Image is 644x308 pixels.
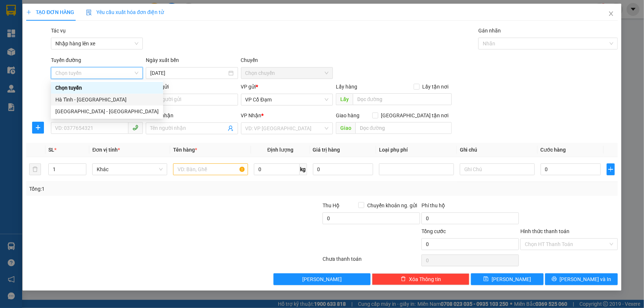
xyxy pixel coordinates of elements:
span: Thu Hộ [323,203,340,208]
span: [PERSON_NAME] và In [560,275,612,283]
span: Tổng cước [421,228,446,234]
span: Xóa Thông tin [409,275,441,283]
img: icon [86,10,92,15]
span: save [483,276,489,282]
span: Lấy [336,93,353,105]
span: phone [132,125,138,131]
span: Cước hàng [541,147,566,153]
span: [PERSON_NAME] [302,275,342,283]
input: VD: Bàn, Ghế [173,163,248,175]
b: GỬI : VP Cổ Đạm [9,53,86,66]
button: [PERSON_NAME] [273,273,371,285]
div: Tuyến đường [51,56,143,67]
span: Đơn vị tính [92,147,120,153]
span: printer [552,276,557,282]
label: Tác vụ [51,28,66,34]
span: Lấy hàng [336,84,357,90]
button: save[PERSON_NAME] [471,273,544,285]
input: 14/09/2025 [150,69,227,77]
div: VP gửi [241,83,333,91]
span: user-add [228,125,234,131]
button: printer[PERSON_NAME] và In [545,273,618,285]
span: Chuyển khoản ng. gửi [364,201,420,210]
span: plus [607,166,614,172]
span: Chọn chuyến [245,68,328,79]
input: Ghi Chú [460,163,535,175]
button: deleteXóa Thông tin [372,273,469,285]
li: Cổ Đạm, xã [GEOGRAPHIC_DATA], [GEOGRAPHIC_DATA] [69,18,309,27]
span: Tên hàng [173,147,197,153]
span: kg [300,163,307,175]
div: Phí thu hộ [421,201,519,212]
div: Hà Nội - Hà Tĩnh [51,105,163,117]
div: [GEOGRAPHIC_DATA] - [GEOGRAPHIC_DATA] [55,107,159,115]
div: Ngày xuất bến [146,56,238,67]
span: Nhập hàng lên xe [55,38,138,49]
span: [PERSON_NAME] [492,275,531,283]
span: Giá trị hàng [313,147,340,153]
span: [GEOGRAPHIC_DATA] tận nơi [378,111,452,120]
span: plus [32,125,44,131]
button: delete [29,163,41,175]
button: Close [601,4,621,24]
th: Loại phụ phí [376,143,457,157]
li: Hotline: 1900252555 [69,27,309,37]
span: delete [401,276,406,282]
span: Định lượng [267,147,293,153]
input: Dọc đường [355,122,452,134]
div: Hà Tĩnh - Hà Nội [51,94,163,105]
div: Chọn tuyến [51,82,163,94]
div: Hà Tĩnh - [GEOGRAPHIC_DATA] [55,96,159,104]
span: Khác [97,164,163,175]
span: Giao hàng [336,113,359,118]
input: 0 [313,163,373,175]
div: Tổng: 1 [29,185,249,193]
div: Người nhận [146,111,238,120]
div: Người gửi [146,83,238,91]
span: Yêu cầu xuất hóa đơn điện tử [86,9,164,15]
span: close [608,11,614,17]
span: plus [26,10,31,15]
span: Giao [336,122,355,134]
div: Chọn tuyến [55,84,159,92]
img: logo.jpg [9,9,46,46]
div: Chuyến [241,56,333,67]
div: Chưa thanh toán [322,255,421,268]
input: Dọc đường [353,93,452,105]
span: VP Nhận [241,113,262,118]
button: plus [32,122,44,134]
span: Chọn tuyến [55,68,138,79]
button: plus [607,163,615,175]
span: TẠO ĐƠN HÀNG [26,9,74,15]
label: Gán nhãn [478,28,501,34]
label: Hình thức thanh toán [520,228,569,234]
th: Ghi chú [457,143,538,157]
span: Lấy tận nơi [420,83,452,91]
span: VP Cổ Đạm [245,94,328,105]
span: SL [48,147,54,153]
